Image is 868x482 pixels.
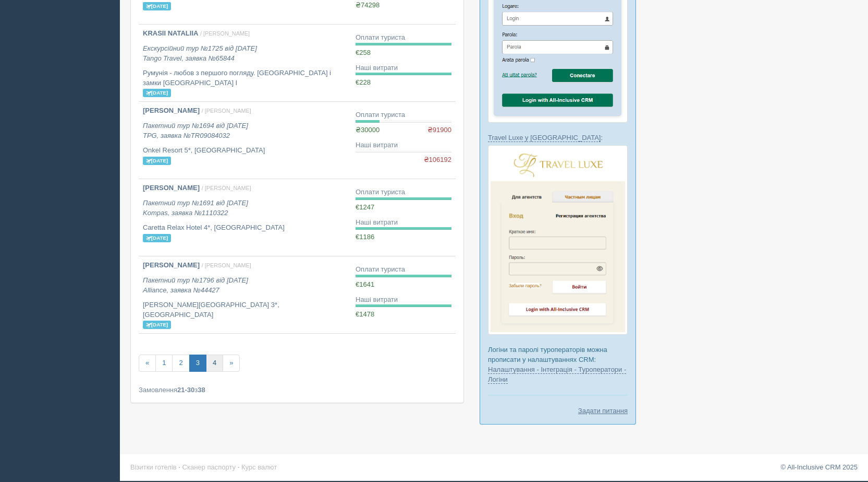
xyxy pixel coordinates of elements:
[143,184,200,192] b: [PERSON_NAME]
[202,262,251,268] span: / [PERSON_NAME]
[356,265,451,275] div: Оплати туриста
[143,2,171,10] span: [DATE]
[356,218,451,228] div: Наші витрати
[143,223,347,242] p: Caretta Relax Hotel 4*, [GEOGRAPHIC_DATA]
[172,355,189,372] a: 2
[139,102,351,179] a: [PERSON_NAME] / [PERSON_NAME] Пакетний тур №1694 від [DATE]TPG, заявка №TR09084032 Onkel Resort 5...
[143,107,200,114] b: [PERSON_NAME]
[356,49,371,56] span: €258
[488,366,626,384] a: Налаштування - Інтеграція - Туроператори - Логіни
[202,108,251,114] span: / [PERSON_NAME]
[356,233,374,241] span: €1186
[130,463,177,471] a: Візитки готелів
[198,386,205,394] b: 38
[139,25,351,101] a: KRASII NATALIIA / [PERSON_NAME] Екскурсійний тур №1725 від [DATE]Tango Travel, заявка №65844 Руму...
[143,122,248,139] i: Пакетний тур №1694 від [DATE] TPG, заявка №TR09084032
[578,406,628,416] a: Задати питання
[241,463,277,471] a: Курс валют
[202,185,251,191] span: / [PERSON_NAME]
[356,187,451,197] div: Оплати туриста
[143,29,198,37] b: KRASII NATALIIA
[356,63,451,73] div: Наші витрати
[182,463,236,471] a: Сканер паспорту
[143,146,347,165] p: Onkel Resort 5*, [GEOGRAPHIC_DATA]
[139,355,156,372] a: «
[139,256,351,333] a: [PERSON_NAME] / [PERSON_NAME] Пакетний тур №1796 від [DATE]Alliance, заявка №44427 [PERSON_NAME][...
[143,157,171,165] span: [DATE]
[155,355,173,372] a: 1
[139,179,351,256] a: [PERSON_NAME] / [PERSON_NAME] Пакетний тур №1691 від [DATE]Kompas, заявка №1110322 Caretta Relax ...
[143,261,200,269] b: [PERSON_NAME]
[200,30,250,37] span: / [PERSON_NAME]
[356,140,451,150] div: Наші витрати
[356,310,374,318] span: €1478
[143,68,347,98] p: Румунія - любов з першого погляду. [GEOGRAPHIC_DATA] і замки [GEOGRAPHIC_DATA] І
[143,199,248,217] i: Пакетний тур №1691 від [DATE] Kompas, заявка №1110322
[143,300,347,330] p: [PERSON_NAME][GEOGRAPHIC_DATA] 3*, [GEOGRAPHIC_DATA]
[189,355,206,372] a: 3
[488,145,628,335] img: travel-luxe-%D0%BB%D0%BE%D0%B3%D0%B8%D0%BD-%D1%87%D0%B5%D1%80%D0%B5%D0%B7-%D1%81%D1%80%D0%BC-%D0%...
[143,234,171,242] span: [DATE]
[356,295,451,305] div: Наші витрати
[206,355,223,372] a: 4
[356,203,374,211] span: €1247
[177,386,194,394] b: 21-30
[356,126,380,134] span: ₴30000
[238,463,240,471] span: ·
[143,276,248,294] i: Пакетний тур №1796 від [DATE] Alliance, заявка №44427
[356,33,451,43] div: Оплати туриста
[223,355,240,372] a: »
[143,89,171,97] span: [DATE]
[139,385,456,395] div: Замовлення з
[488,134,601,142] a: Travel Luxe у [GEOGRAPHIC_DATA]
[424,155,451,165] span: ₴106192
[178,463,180,471] span: ·
[143,321,171,329] span: [DATE]
[488,345,628,384] p: Логіни та паролі туроператорів можна прописати у налаштуваннях CRM:
[356,110,451,120] div: Оплати туриста
[356,280,374,288] span: €1641
[427,125,451,135] span: ₴91900
[356,78,371,86] span: €228
[143,44,257,62] i: Екскурсійний тур №1725 від [DATE] Tango Travel, заявка №65844
[488,133,628,143] p: :
[780,463,858,471] a: © All-Inclusive CRM 2025
[356,1,380,9] span: ₴74298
